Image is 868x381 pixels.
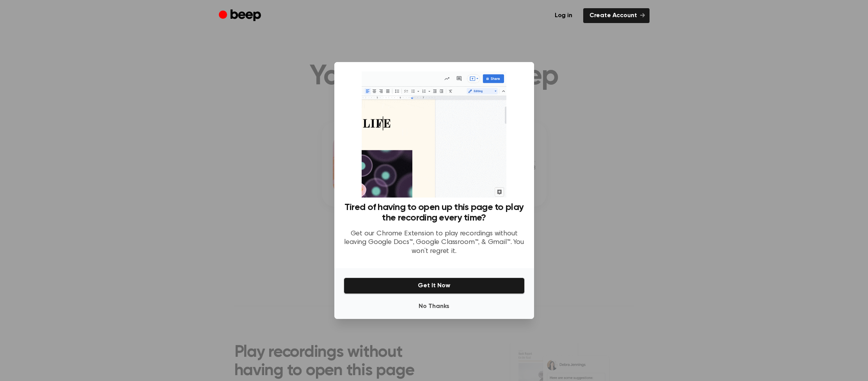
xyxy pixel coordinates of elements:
a: Log in [548,8,579,23]
button: No Thanks [344,299,525,314]
a: Beep [219,8,263,23]
p: Get our Chrome Extension to play recordings without leaving Google Docs™, Google Classroom™, & Gm... [344,230,525,256]
img: Beep extension in action [362,71,506,198]
a: Create Account [583,8,650,23]
button: Get It Now [344,278,525,294]
h3: Tired of having to open up this page to play the recording every time? [344,202,525,223]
